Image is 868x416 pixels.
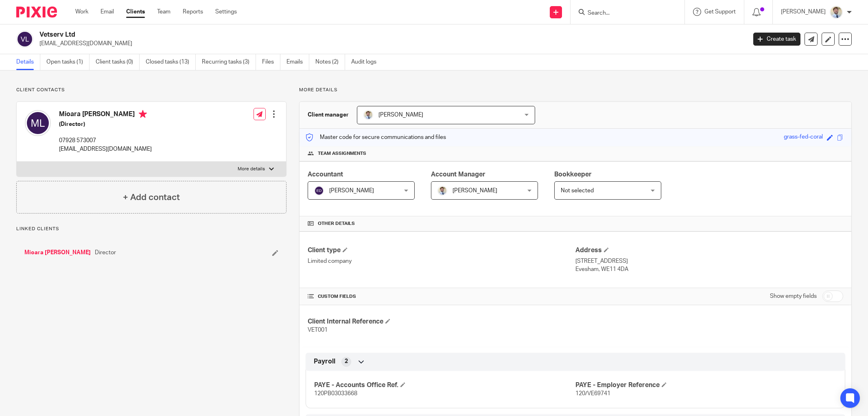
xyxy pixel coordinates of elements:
span: Accountant [308,171,343,178]
a: Mioara [PERSON_NAME] [24,249,91,257]
h3: Client manager [308,111,349,119]
span: 2 [345,357,348,365]
a: Open tasks (1) [46,54,90,70]
span: Not selected [561,188,594,194]
p: Limited company [308,257,575,265]
a: Closed tasks (13) [146,54,196,70]
a: Notes (2) [315,54,345,70]
img: Pixie [16,7,57,18]
h2: Vetserv Ltd [39,31,601,39]
span: [PERSON_NAME] [329,188,374,194]
p: Master code for secure communications and files [306,133,446,141]
span: VET001 [308,327,328,333]
p: [STREET_ADDRESS] [575,257,843,265]
p: Client contacts [16,87,286,93]
h4: Client type [308,246,575,255]
a: Audit logs [351,54,383,70]
h4: Mioara [PERSON_NAME] [59,110,152,120]
span: Team assignments [318,150,366,157]
span: Director [95,249,116,257]
span: Other details [318,220,355,227]
img: 1693835698283.jfif [363,110,373,120]
p: 07928 573007 [59,136,152,145]
h4: Address [575,246,843,255]
span: Bookkeeper [554,171,592,178]
p: Linked clients [16,226,286,232]
i: Primary [139,110,147,118]
input: Search [587,10,660,17]
a: Files [262,54,280,70]
a: Create task [753,33,800,46]
label: Show empty fields [770,292,817,300]
a: Clients [126,8,145,16]
p: [EMAIL_ADDRESS][DOMAIN_NAME] [59,145,152,153]
p: [EMAIL_ADDRESS][DOMAIN_NAME] [39,40,741,48]
a: Details [16,54,40,70]
p: More details [299,87,852,93]
h4: CUSTOM FIELDS [308,293,575,300]
p: More details [238,166,265,172]
span: Get Support [704,9,736,15]
span: Account Manager [431,171,485,178]
img: 1693835698283.jfif [437,186,447,196]
h4: Client Internal Reference [308,317,575,326]
a: Reports [183,8,203,16]
p: Evesham, WE11 4DA [575,265,843,273]
h5: (Director) [59,120,152,128]
a: Emails [286,54,309,70]
span: Payroll [314,357,335,366]
div: grass-fed-coral [784,133,823,142]
h4: PAYE - Employer Reference [575,381,837,390]
span: [PERSON_NAME] [378,112,423,118]
a: Recurring tasks (3) [202,54,256,70]
h4: + Add contact [123,191,180,204]
a: Team [157,8,171,16]
img: 1693835698283.jfif [830,6,843,19]
a: Email [101,8,114,16]
span: 120PB03033668 [314,391,357,396]
img: svg%3E [16,31,33,48]
span: [PERSON_NAME] [453,188,497,194]
h4: PAYE - Accounts Office Ref. [314,381,575,390]
span: 120/VE69741 [575,391,610,396]
img: svg%3E [25,110,51,136]
a: Settings [215,8,237,16]
a: Client tasks (0) [96,54,140,70]
p: [PERSON_NAME] [781,8,826,16]
img: svg%3E [314,186,324,196]
a: Work [75,8,88,16]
